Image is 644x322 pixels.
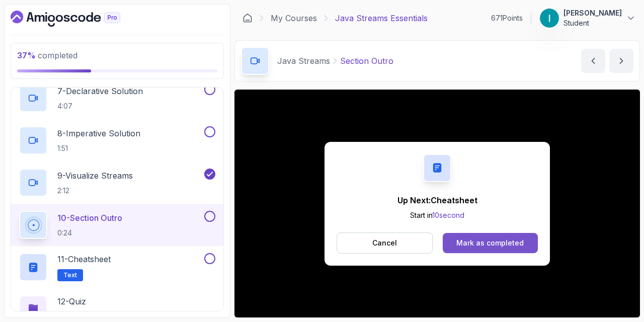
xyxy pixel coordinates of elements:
[397,194,477,206] p: Up Next: Cheatsheet
[581,49,605,73] button: previous content
[539,8,636,28] button: user profile image[PERSON_NAME]Student
[234,90,640,317] iframe: 10 - Outro
[57,127,140,139] p: 8 - Imperative Solution
[57,295,86,307] p: 12 - Quiz
[17,50,77,60] span: completed
[243,13,253,23] a: Dashboard
[57,143,140,153] p: 1:51
[540,9,559,28] img: user profile image
[19,211,215,239] button: 10-Section Outro0:24
[57,212,122,224] p: 10 - Section Outro
[372,238,397,248] p: Cancel
[57,170,133,182] p: 9 - Visualize Streams
[337,232,433,254] button: Cancel
[277,55,330,67] p: Java Streams
[57,101,143,111] p: 4:07
[17,50,36,60] span: 37 %
[57,85,143,97] p: 7 - Declarative Solution
[456,238,524,248] div: Mark as completed
[335,12,428,24] p: Java Streams Essentials
[432,211,464,219] span: 10 second
[11,11,143,27] a: Dashboard
[19,169,215,197] button: 9-Visualize Streams2:12
[443,233,538,253] button: Mark as completed
[19,84,215,112] button: 7-Declarative Solution4:07
[63,271,77,279] span: Text
[271,12,317,24] a: My Courses
[57,253,111,265] p: 11 - Cheatsheet
[57,186,133,196] p: 2:12
[563,8,622,18] p: [PERSON_NAME]
[19,126,215,154] button: 8-Imperative Solution1:51
[19,253,215,281] button: 11-CheatsheetText
[340,55,393,67] p: Section Outro
[57,228,122,238] p: 0:24
[397,210,477,220] p: Start in
[563,18,622,28] p: Student
[491,13,523,23] p: 671 Points
[609,49,633,73] button: next content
